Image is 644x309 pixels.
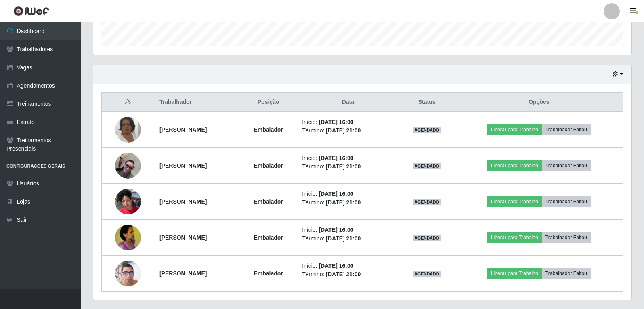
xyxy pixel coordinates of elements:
[542,160,591,171] button: Trabalhador Faltou
[413,271,441,277] span: AGENDADO
[487,196,542,207] button: Liberar para Trabalho
[302,226,394,234] li: Início:
[326,235,361,242] time: [DATE] 21:00
[159,234,207,241] strong: [PERSON_NAME]
[326,199,361,206] time: [DATE] 21:00
[159,126,207,133] strong: [PERSON_NAME]
[302,190,394,198] li: Início:
[302,162,394,171] li: Término:
[542,124,591,135] button: Trabalhador Faltou
[319,191,353,197] time: [DATE] 16:00
[413,127,441,133] span: AGENDADO
[542,268,591,279] button: Trabalhador Faltou
[115,250,141,296] img: 1737916815457.jpeg
[399,93,455,112] th: Status
[254,198,283,205] strong: Embalador
[542,196,591,207] button: Trabalhador Faltou
[487,160,542,171] button: Liberar para Trabalho
[302,234,394,243] li: Término:
[413,199,441,205] span: AGENDADO
[115,107,141,153] img: 1676496034794.jpeg
[326,163,361,170] time: [DATE] 21:00
[326,271,361,277] time: [DATE] 21:00
[319,119,353,125] time: [DATE] 16:00
[302,118,394,126] li: Início:
[302,270,394,279] li: Término:
[413,163,441,169] span: AGENDADO
[254,234,283,241] strong: Embalador
[487,232,542,243] button: Liberar para Trabalho
[319,227,353,233] time: [DATE] 16:00
[159,162,207,169] strong: [PERSON_NAME]
[254,162,283,169] strong: Embalador
[319,155,353,161] time: [DATE] 16:00
[239,93,297,112] th: Posição
[326,127,361,134] time: [DATE] 21:00
[302,126,394,135] li: Término:
[115,184,141,219] img: 1719358783577.jpeg
[159,198,207,205] strong: [PERSON_NAME]
[319,263,353,269] time: [DATE] 16:00
[115,220,141,254] img: 1739839717367.jpeg
[302,154,394,162] li: Início:
[115,153,141,179] img: 1732812097920.jpeg
[155,93,239,112] th: Trabalhador
[487,124,542,135] button: Liberar para Trabalho
[487,268,542,279] button: Liberar para Trabalho
[542,232,591,243] button: Trabalhador Faltou
[297,93,399,112] th: Data
[302,198,394,207] li: Término:
[302,262,394,270] li: Início:
[413,235,441,241] span: AGENDADO
[13,6,49,16] img: CoreUI Logo
[455,93,623,112] th: Opções
[254,270,283,277] strong: Embalador
[254,126,283,133] strong: Embalador
[159,270,207,277] strong: [PERSON_NAME]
